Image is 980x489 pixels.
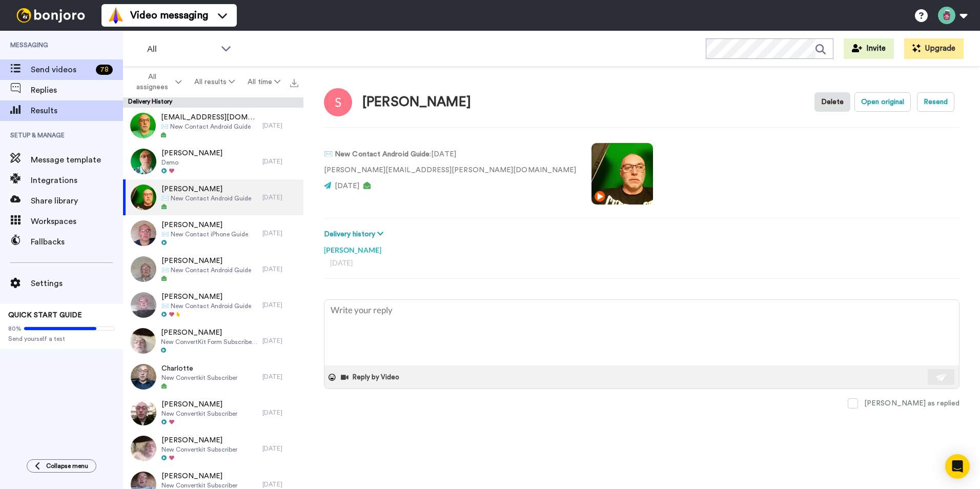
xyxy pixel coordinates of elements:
[8,324,22,333] span: 80%
[324,240,959,255] div: [PERSON_NAME]
[161,399,237,410] span: [PERSON_NAME]
[130,328,156,354] img: 9aa852a5-88ba-4412-9289-b15def4c2ebf-thumb.jpg
[262,444,298,453] div: [DATE]
[161,184,251,194] span: [PERSON_NAME]
[132,72,173,92] span: All assignees
[324,151,430,158] strong: ✉️ New Contact Android Guide
[161,148,222,158] span: [PERSON_NAME]
[161,230,248,238] span: ✉️ New Contact iPhone Guide
[130,113,156,138] img: f877d42d-a046-42ac-9016-df2a679b8691_0000.jpg
[31,215,123,228] span: Workspaces
[161,338,257,346] span: New ConvertKit Form Subscriber (iPhone Guide)
[31,195,123,207] span: Share library
[188,73,241,91] button: All results
[814,92,850,112] button: Delete
[854,92,911,112] button: Open original
[161,363,237,374] span: Charlotte
[131,436,156,461] img: 8f486d57-b3e1-45ec-9cc8-445b899339ba_0000.jpg
[131,256,156,282] img: dc81137a-5f96-479d-8671-150ddcaa1b83_00001.jpg
[161,471,237,481] span: [PERSON_NAME]
[161,256,251,266] span: [PERSON_NAME]
[161,374,237,382] span: New Convertkit Subscriber
[123,287,303,323] a: [PERSON_NAME]✉️ New Contact Android Guide[DATE]
[161,292,251,302] span: [PERSON_NAME]
[161,123,257,131] span: ✉️ New Contact Android Guide
[262,409,298,417] div: [DATE]
[96,65,113,75] div: 78
[46,462,88,470] span: Collapse menu
[262,121,298,130] div: [DATE]
[262,193,298,201] div: [DATE]
[917,92,954,112] button: Resend
[131,364,156,390] img: a72c01bd-b32b-463d-aa56-8b22d7e81bde-thumb.jpg
[161,445,237,454] span: New Convertkit Subscriber
[147,43,216,55] span: All
[262,373,298,381] div: [DATE]
[131,149,156,174] img: 099e6cb8-6db6-41ad-968e-a2c9b2b44d24_0000.jpg
[262,480,298,488] div: [DATE]
[262,265,298,273] div: [DATE]
[131,400,156,425] img: 202cd5d1-a4fe-432b-870d-e872a6e10246-thumb.jpg
[123,431,303,466] a: [PERSON_NAME]New Convertkit Subscriber[DATE]
[945,454,970,479] div: Open Intercom Messenger
[123,359,303,395] a: CharlotteNew Convertkit Subscriber[DATE]
[262,337,298,345] div: [DATE]
[130,8,208,23] span: Video messaging
[161,158,222,167] span: Demo
[8,312,82,319] span: QUICK START GUIDE
[161,328,257,338] span: [PERSON_NAME]
[362,95,471,110] div: [PERSON_NAME]
[287,74,301,90] button: Export all results that match these filters now.
[31,105,123,117] span: Results
[123,323,303,359] a: [PERSON_NAME]New ConvertKit Form Subscriber (iPhone Guide)[DATE]
[131,220,156,246] img: 115565d7-b7e4-4301-9a7d-3bfbcfa16437_00001.jpg
[262,229,298,237] div: [DATE]
[335,182,359,190] span: [DATE]
[324,149,576,160] p: : [DATE]
[31,174,123,187] span: Integrations
[8,335,115,343] span: Send yourself a test
[161,302,251,310] span: ✉️ New Contact Android Guide
[123,97,303,108] div: Delivery History
[324,165,576,176] p: [PERSON_NAME][EMAIL_ADDRESS][PERSON_NAME][DOMAIN_NAME]
[324,229,386,240] button: Delivery history
[31,64,92,76] span: Send videos
[290,79,298,87] img: export.svg
[123,179,303,215] a: [PERSON_NAME]✉️ New Contact Android Guide[DATE]
[123,395,303,431] a: [PERSON_NAME]New Convertkit Subscriber[DATE]
[324,88,352,116] img: Image of Shaun
[161,220,248,230] span: [PERSON_NAME]
[936,373,947,381] img: send-white.svg
[125,68,188,96] button: All assignees
[108,7,124,24] img: vm-color.svg
[161,435,237,445] span: [PERSON_NAME]
[31,84,123,96] span: Replies
[31,154,123,166] span: Message template
[844,38,894,59] button: Invite
[904,38,964,59] button: Upgrade
[241,73,287,91] button: All time
[262,157,298,166] div: [DATE]
[330,258,953,268] div: [DATE]
[27,459,96,473] button: Collapse menu
[123,108,303,144] a: [EMAIL_ADDRESS][DOMAIN_NAME]✉️ New Contact Android Guide[DATE]
[123,251,303,287] a: [PERSON_NAME]✉️ New Contact Android Guide[DATE]
[340,370,402,385] button: Reply by Video
[161,194,251,202] span: ✉️ New Contact Android Guide
[131,292,156,318] img: 17ceaef6-2e4c-4ea3-bfeb-2b0a05fce791_00001.jpg
[12,8,89,23] img: bj-logo-header-white.svg
[131,185,156,210] img: 077dd54e-60b1-499f-9c8d-7c7085330021_0000.jpg
[31,277,123,290] span: Settings
[262,301,298,309] div: [DATE]
[31,236,123,248] span: Fallbacks
[161,266,251,274] span: ✉️ New Contact Android Guide
[123,215,303,251] a: [PERSON_NAME]✉️ New Contact iPhone Guide[DATE]
[161,112,257,123] span: [EMAIL_ADDRESS][DOMAIN_NAME]
[864,398,959,409] div: [PERSON_NAME] as replied
[161,410,237,418] span: New Convertkit Subscriber
[123,144,303,179] a: [PERSON_NAME]Demo[DATE]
